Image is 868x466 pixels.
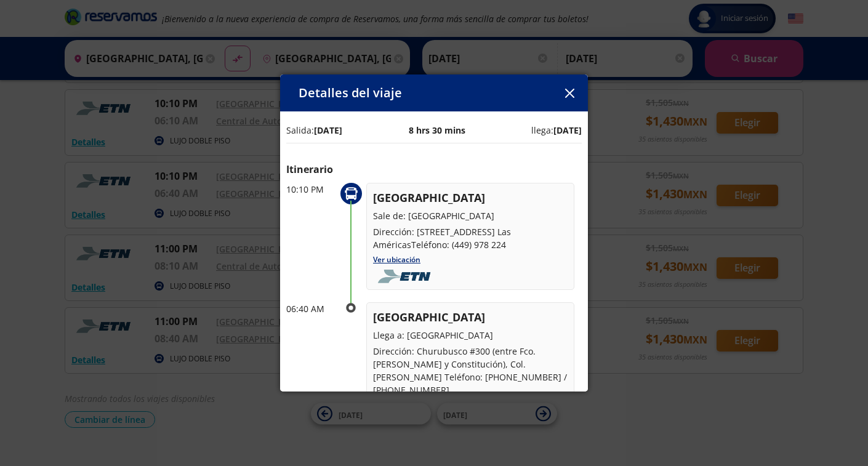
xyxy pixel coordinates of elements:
p: 06:40 AM [286,302,336,315]
p: Dirección: [STREET_ADDRESS] Las AméricasTeléfono: (449) 978 224 [373,225,568,251]
p: llega: [531,124,582,137]
p: Sale de: [GEOGRAPHIC_DATA] [373,209,568,222]
b: [DATE] [314,124,342,136]
p: 10:10 PM [286,183,336,196]
p: Salida: [286,124,342,137]
a: Ver ubicación [373,254,420,265]
p: Llega a: [GEOGRAPHIC_DATA] [373,329,568,342]
b: [DATE] [553,124,582,136]
p: 8 hrs 30 mins [409,124,465,137]
p: Itinerario [286,162,582,177]
img: foobar2.png [373,270,439,283]
p: Detalles del viaje [299,84,402,102]
p: Dirección: Churubusco #300 (entre Fco. [PERSON_NAME] y Constitución), Col. [PERSON_NAME] Teléfono... [373,345,568,396]
p: [GEOGRAPHIC_DATA] [373,309,568,326]
p: [GEOGRAPHIC_DATA] [373,190,568,206]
